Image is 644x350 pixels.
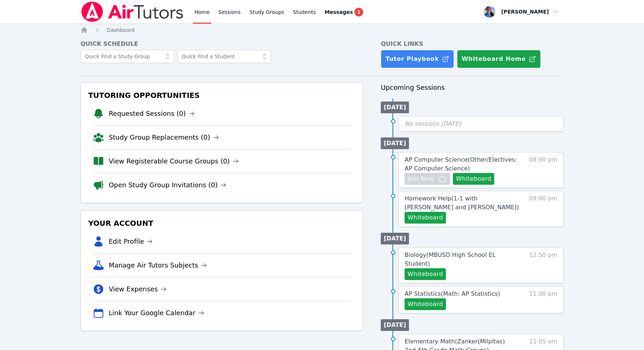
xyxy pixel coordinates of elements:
[405,212,446,224] button: Whiteboard
[325,8,353,16] span: Messages
[109,308,204,318] a: Link Your Google Calendar
[405,195,519,211] span: Homework Help ( 1-1 with [PERSON_NAME] and [PERSON_NAME] )
[405,120,461,127] span: No sessions [DATE]
[407,174,434,183] span: Join Now
[109,156,239,166] a: View Registerable Course Groups (0)
[405,155,519,173] a: AP Computer Science(Other/Electives: AP Computer Science)
[87,89,357,102] h3: Tutoring Opportunities
[107,26,135,34] a: Dashboard
[81,26,563,34] nav: Breadcrumb
[381,102,409,113] li: [DATE]
[81,50,174,63] input: Quick Find a Study Group
[529,155,557,185] span: 08:00 pm
[109,132,219,143] a: Study Group Replacements (0)
[529,251,557,280] span: 12:50 pm
[177,50,271,63] input: Quick Find a Student
[109,236,153,247] a: Edit Profile
[381,40,563,48] h4: Quick Links
[354,8,363,16] span: 1
[381,233,409,244] li: [DATE]
[405,194,519,212] a: Homework Help(1-1 with [PERSON_NAME] and [PERSON_NAME])
[87,217,357,230] h3: Your Account
[109,284,167,294] a: View Expenses
[405,268,446,280] button: Whiteboard
[107,27,135,33] span: Dashboard
[405,251,495,267] span: Biology ( MBUSD High School EL Student )
[529,290,557,310] span: 11:00 pm
[109,260,207,270] a: Manage Air Tutors Subjects
[109,180,227,190] a: Open Study Group Invitations (0)
[381,82,563,93] h3: Upcoming Sessions
[405,290,500,298] a: AP Statistics(Math: AP Statistics)
[405,251,519,268] a: Biology(MBUSD High School EL Student)
[381,50,454,68] a: Tutor Playbook
[381,137,409,149] li: [DATE]
[405,173,450,185] button: Join Now
[453,173,494,185] button: Whiteboard
[457,50,541,68] button: Whiteboard Home
[405,298,446,310] button: Whiteboard
[109,108,195,119] a: Requested Sessions (0)
[405,156,517,172] span: AP Computer Science ( Other/Electives: AP Computer Science )
[405,290,500,297] span: AP Statistics ( Math: AP Statistics )
[81,40,363,48] h4: Quick Schedule
[81,1,184,22] img: Air Tutors
[381,319,409,331] li: [DATE]
[529,194,557,224] span: 09:00 pm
